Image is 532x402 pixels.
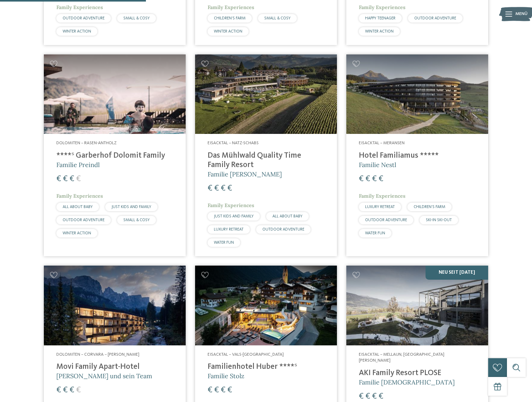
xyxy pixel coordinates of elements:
[56,362,173,372] h4: Movi Family Apart-Hotel
[365,205,395,209] span: LUXURY RETREAT
[56,161,100,169] span: Familie Preindl
[359,369,476,378] h4: AKI Family Resort PLOSE
[346,54,488,256] a: Familienhotels gesucht? Hier findet ihr die besten! Eisacktal – Meransen Hotel Familiamus ***** F...
[214,241,234,245] span: WATER FUN
[76,175,81,183] span: €
[70,175,74,183] span: €
[195,54,337,134] img: Familienhotels gesucht? Hier findet ihr die besten!
[195,54,337,256] a: Familienhotels gesucht? Hier findet ihr die besten! Eisacktal – Natz-Schabs Das Mühlwald Quality ...
[208,170,282,178] span: Familie [PERSON_NAME]
[214,227,244,232] span: LUXURY RETREAT
[63,16,105,20] span: OUTDOOR ADVENTURE
[227,184,232,192] span: €
[56,175,61,183] span: €
[365,16,395,20] span: HAPPY TEENAGER
[359,392,364,400] span: €
[208,184,212,192] span: €
[208,202,254,208] span: Family Experiences
[208,151,324,170] h4: Das Mühlwald Quality Time Family Resort
[56,151,173,160] h4: ****ˢ Garberhof Dolomit Family
[208,362,324,372] h4: Familienhotel Huber ****ˢ
[214,386,219,394] span: €
[379,392,383,400] span: €
[414,16,456,20] span: OUTDOOR ADVENTURE
[195,266,337,345] img: Familienhotels gesucht? Hier findet ihr die besten!
[365,392,370,400] span: €
[346,266,488,345] img: Familienhotels gesucht? Hier findet ihr die besten!
[214,16,245,20] span: CHILDREN’S FARM
[365,218,407,222] span: OUTDOOR ADVENTURE
[208,141,259,145] span: Eisacktal – Natz-Schabs
[262,227,304,232] span: OUTDOOR ADVENTURE
[56,386,61,394] span: €
[56,141,116,145] span: Dolomiten – Rasen-Antholz
[214,29,242,33] span: WINTER ACTION
[123,218,150,222] span: SMALL & COSY
[372,175,377,183] span: €
[63,29,91,33] span: WINTER ACTION
[379,175,383,183] span: €
[227,386,232,394] span: €
[365,175,370,183] span: €
[208,352,284,357] span: Eisacktal – Vals-[GEOGRAPHIC_DATA]
[63,175,68,183] span: €
[221,386,225,394] span: €
[44,54,186,134] img: Familienhotels gesucht? Hier findet ihr die besten!
[221,184,225,192] span: €
[63,205,93,209] span: ALL ABOUT BABY
[359,161,396,169] span: Familie Nestl
[56,193,103,199] span: Family Experiences
[111,205,151,209] span: JUST KIDS AND FAMILY
[365,29,394,33] span: WINTER ACTION
[359,378,455,386] span: Familie [DEMOGRAPHIC_DATA]
[359,352,444,363] span: Eisacktal – Mellaun, [GEOGRAPHIC_DATA][PERSON_NAME]
[123,16,150,20] span: SMALL & COSY
[63,231,91,235] span: WINTER ACTION
[414,205,445,209] span: CHILDREN’S FARM
[44,266,186,345] img: Familienhotels gesucht? Hier findet ihr die besten!
[208,4,254,10] span: Family Experiences
[56,4,103,10] span: Family Experiences
[272,214,302,218] span: ALL ABOUT BABY
[63,386,68,394] span: €
[208,372,244,380] span: Familie Stolz
[76,386,81,394] span: €
[214,214,254,218] span: JUST KIDS AND FAMILY
[372,392,377,400] span: €
[359,175,364,183] span: €
[70,386,74,394] span: €
[365,231,385,235] span: WATER FUN
[426,218,452,222] span: SKI-IN SKI-OUT
[56,372,152,380] span: [PERSON_NAME] und sein Team
[44,54,186,256] a: Familienhotels gesucht? Hier findet ihr die besten! Dolomiten – Rasen-Antholz ****ˢ Garberhof Dol...
[63,218,105,222] span: OUTDOOR ADVENTURE
[359,4,405,10] span: Family Experiences
[264,16,291,20] span: SMALL & COSY
[359,193,405,199] span: Family Experiences
[208,386,212,394] span: €
[56,352,139,357] span: Dolomiten – Corvara – [PERSON_NAME]
[346,54,488,134] img: Familienhotels gesucht? Hier findet ihr die besten!
[359,141,405,145] span: Eisacktal – Meransen
[214,184,219,192] span: €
